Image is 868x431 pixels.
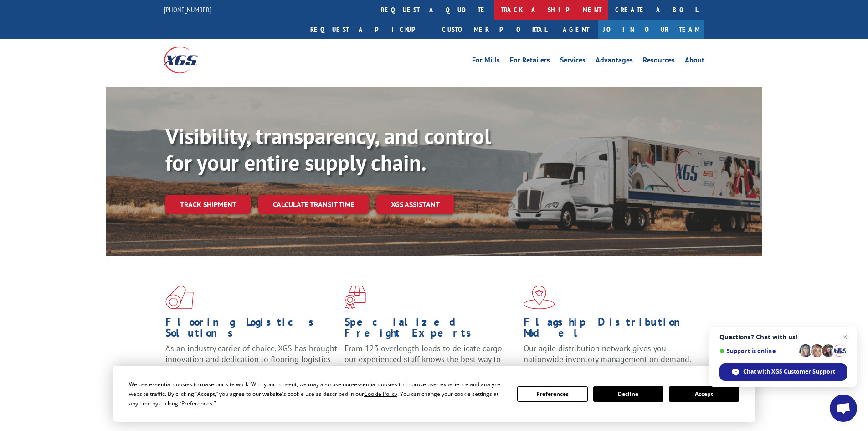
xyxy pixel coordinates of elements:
[743,368,835,376] span: Chat with XGS Customer Support
[165,317,338,343] h1: Flooring Logistics Solutions
[113,366,755,422] div: Cookie Consent Prompt
[524,343,691,364] span: Our agile distribution network gives you nationwide inventory management on demand.
[303,20,435,39] a: Request a pickup
[181,400,212,407] span: Preferences
[510,57,550,67] a: For Retailers
[596,57,633,67] a: Advantages
[643,57,675,67] a: Resources
[344,317,517,343] h1: Specialized Freight Experts
[524,286,555,309] img: xgs-icon-flagship-distribution-model-red
[364,390,397,398] span: Cookie Policy
[165,343,337,375] span: As an industry carrier of choice, XGS has brought innovation and dedication to flooring logistics...
[472,57,500,67] a: For Mills
[435,20,554,39] a: Customer Portal
[376,195,454,214] a: XGS ASSISTANT
[830,395,857,422] a: Open chat
[344,343,517,384] p: From 123 overlength loads to delicate cargo, our experienced staff knows the best way to move you...
[517,386,587,402] button: Preferences
[165,122,491,177] b: Visibility, transparency, and control for your entire supply chain.
[719,348,796,354] span: Support is online
[685,57,704,67] a: About
[554,20,598,39] a: Agent
[669,386,739,402] button: Accept
[165,195,251,214] a: Track shipment
[719,363,847,381] span: Chat with XGS Customer Support
[524,317,696,343] h1: Flagship Distribution Model
[344,286,366,309] img: xgs-icon-focused-on-flooring-red
[165,286,194,309] img: xgs-icon-total-supply-chain-intelligence-red
[129,379,506,408] div: We use essential cookies to make our site work. With your consent, we may also use non-essential ...
[598,20,704,39] a: Join Our Team
[164,5,211,14] a: [PHONE_NUMBER]
[593,386,663,402] button: Decline
[719,333,847,341] span: Questions? Chat with us!
[258,195,369,214] a: Calculate transit time
[560,57,586,67] a: Services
